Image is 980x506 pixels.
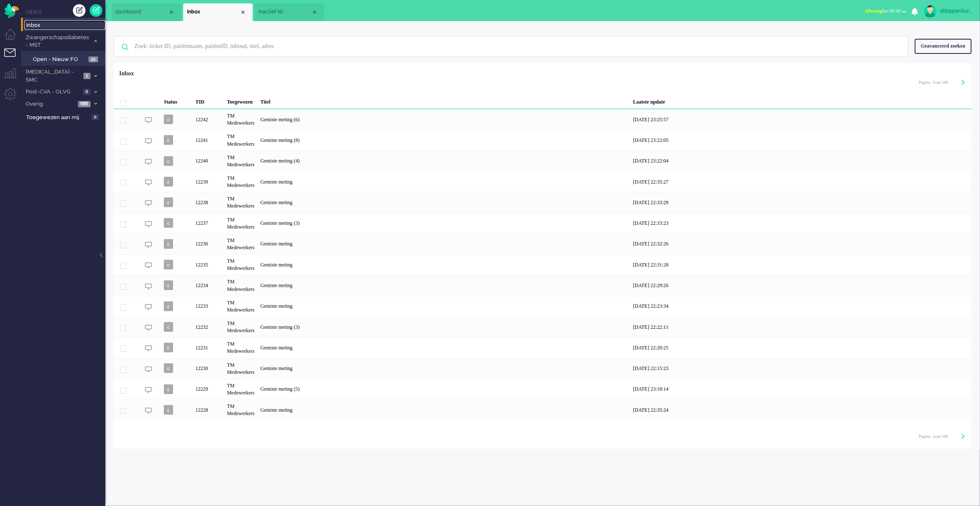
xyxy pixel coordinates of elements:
div: [DATE] 22:23:34 [630,296,972,317]
div: 12242 [192,109,224,130]
div: Close tab [311,9,318,16]
button: Afwezigfor 00:49 [860,5,911,17]
div: TM Medewerkers [224,192,257,213]
div: [DATE] 22:15:23 [630,358,972,379]
div: 12229 [192,379,224,399]
span: 0 [91,114,99,120]
div: Close tab [240,9,246,16]
div: 12236 [192,234,224,254]
div: Laatste update [630,92,972,109]
div: TM Medewerkers [224,171,257,192]
div: TM Medewerkers [224,130,257,150]
div: TM Medewerkers [224,254,257,275]
div: 12231 [114,337,972,358]
span: dashboard [115,8,168,16]
div: 12239 [114,171,972,192]
span: Inbox [26,21,105,29]
span: for 00:49 [865,8,901,14]
a: Inbox [24,20,105,29]
img: ic_chat_grey.svg [145,283,152,290]
div: TM Medewerkers [224,109,257,130]
li: Admin menu [4,88,23,107]
div: [DATE] 23:22:04 [630,151,972,171]
div: [DATE] 22:32:26 [630,234,972,254]
span: c [164,218,173,228]
div: [DATE] 22:20:25 [630,337,972,358]
img: ic_chat_grey.svg [145,324,152,331]
div: Gemiste meting [257,192,630,213]
div: [DATE] 22:33:29 [630,192,972,213]
div: TM Medewerkers [224,399,257,420]
div: Geavanceerd zoeken [915,39,972,53]
img: ic_chat_grey.svg [145,221,152,228]
div: [DATE] 23:18:14 [630,379,972,399]
li: Tickets menu [4,48,23,67]
div: TM Medewerkers [224,317,257,337]
div: Gemiste meting (6) [257,109,630,130]
span: 0 [83,89,91,95]
span: Overig [24,100,75,108]
div: 12232 [192,317,224,337]
div: ekloppenburg [940,7,972,15]
div: Pagination [919,76,965,88]
div: 12230 [114,358,972,379]
div: 12238 [114,192,972,213]
div: 12230 [192,358,224,379]
div: Gemiste meting [257,358,630,379]
div: Close tab [168,9,175,16]
div: Gemiste meting [257,337,630,358]
div: 12240 [192,151,224,171]
span: c [164,260,173,269]
div: TM Medewerkers [224,151,257,171]
span: c [164,343,173,352]
a: Open - Nieuw FO 20 [24,54,104,64]
span: c [164,156,173,166]
img: ic_chat_grey.svg [145,117,152,124]
div: 12242 [114,109,972,130]
span: [MEDICAL_DATA] - SMC [24,68,81,84]
div: Gemiste meting [257,234,630,254]
img: ic_chat_grey.svg [145,304,152,311]
img: avatar [924,5,937,18]
div: Gemiste meting (5) [257,379,630,399]
li: Afwezigfor 00:49 [860,3,911,21]
div: [DATE] 22:29:26 [630,275,972,296]
div: TM Medewerkers [224,275,257,296]
div: 12241 [192,130,224,150]
img: ic_chat_grey.svg [145,386,152,394]
img: ic-search-icon.svg [114,36,136,58]
span: c [164,322,173,332]
div: Creëer ticket [73,4,85,17]
span: Post-CVA - OLVG [24,88,80,96]
div: [DATE] 22:22:11 [630,317,972,337]
span: 1 [83,73,91,79]
div: Gemiste meting [257,254,630,275]
div: 12233 [192,296,224,317]
div: 12233 [114,296,972,317]
div: Gemiste meting (3) [257,213,630,234]
div: [DATE] 22:33:23 [630,213,972,234]
img: flow_omnibird.svg [4,3,19,18]
li: View [183,3,253,21]
div: TM Medewerkers [224,213,257,234]
span: c [164,405,173,415]
img: ic_chat_grey.svg [145,366,152,373]
div: 12231 [192,337,224,358]
div: TM Medewerkers [224,379,257,399]
div: Gemiste meting [257,296,630,317]
div: TM Medewerkers [224,358,257,379]
span: 20 [88,56,98,63]
li: 10563 [255,3,324,21]
div: Pagination [919,430,965,442]
input: Page [930,80,935,85]
span: c [164,363,173,373]
div: 12234 [192,275,224,296]
div: Gemiste meting (8) [257,130,630,150]
div: Gemiste meting (4) [257,151,630,171]
div: Gemiste meting [257,171,630,192]
a: Toegewezen aan mij 0 [24,112,105,122]
img: ic_chat_grey.svg [145,158,152,165]
div: TM Medewerkers [224,234,257,254]
div: Gemiste meting (3) [257,317,630,337]
img: ic_chat_grey.svg [145,138,152,145]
